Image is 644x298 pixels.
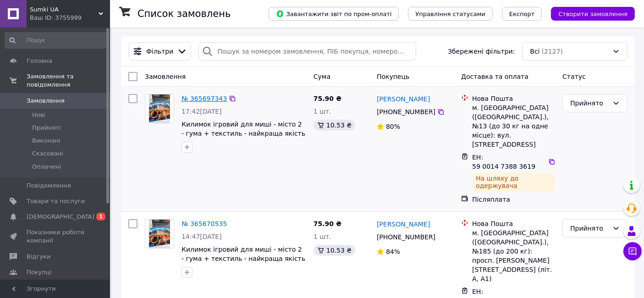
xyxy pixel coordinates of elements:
span: Фільтри [146,47,173,56]
span: Показники роботи компанії [27,228,85,245]
div: Нова Пошта [472,219,555,228]
a: Килимок ігровий для миші - місто 2 - гума + текстиль - найкраща якість - 24х19,5 см [182,246,305,271]
span: Доставка та оплата [461,73,528,80]
span: 1 шт. [314,108,331,115]
div: 10.53 ₴ [314,120,355,131]
span: Всі [530,47,539,56]
a: Фото товару [145,94,174,123]
div: Нова Пошта [472,94,555,103]
span: Sumki UA [30,6,99,14]
button: Експорт [502,7,542,21]
a: Створити замовлення [542,10,635,17]
div: 10.53 ₴ [314,245,355,256]
span: Замовлення та повідомлення [27,72,110,89]
a: № 365670535 [182,220,227,227]
span: 14:47[DATE] [182,233,222,240]
span: Товари та послуги [27,197,85,205]
div: Ваш ID: 3755999 [30,14,110,22]
span: Головна [27,57,52,65]
a: [PERSON_NAME] [377,220,430,229]
a: Килимок ігровий для миші - місто 2 - гума + текстиль - найкраща якість - 24х19,5 см [182,121,305,146]
div: м. [GEOGRAPHIC_DATA] ([GEOGRAPHIC_DATA].), №185 (до 200 кг): просп. [PERSON_NAME][STREET_ADDRESS]... [472,228,555,283]
button: Чат з покупцем [623,242,642,260]
span: 84% [386,248,400,255]
button: Завантажити звіт по пром-оплаті [269,7,399,21]
span: (2127) [542,48,563,55]
div: Прийнято [570,98,609,108]
span: 75.90 ₴ [314,220,341,227]
span: Cума [314,73,330,80]
div: м. [GEOGRAPHIC_DATA] ([GEOGRAPHIC_DATA].), №13 (до 30 кг на одне місце): вул. [STREET_ADDRESS] [472,103,555,149]
span: Покупець [377,73,409,80]
button: Управління статусами [408,7,493,21]
div: [PHONE_NUMBER] [375,105,437,118]
span: Виконані [32,137,61,145]
input: Пошук за номером замовлення, ПІБ покупця, номером телефону, Email, номером накладної [198,42,416,61]
span: Створити замовлення [558,11,627,17]
span: ЕН: 59 0014 7388 3619 [472,154,535,170]
span: Замовлення [27,97,65,105]
span: Відгуки [27,253,50,261]
img: Фото товару [149,94,171,123]
input: Пошук [5,32,108,49]
div: На шляху до одержувача [472,173,555,191]
span: Завантажити звіт по пром-оплаті [276,10,391,18]
span: 80% [386,123,400,130]
span: Збережені фільтри: [448,47,515,56]
span: Управління статусами [415,11,485,17]
span: Оплачені [32,163,61,171]
span: 75.90 ₴ [314,95,341,102]
a: № 365697343 [182,95,227,102]
a: Фото товару [145,219,174,248]
span: Нові [32,111,45,119]
h1: Список замовлень [138,8,231,19]
span: Замовлення [145,73,186,80]
span: Статус [562,73,586,80]
span: 1 [96,213,105,221]
div: [PHONE_NUMBER] [375,231,437,243]
span: Прийняті [32,124,61,132]
span: Покупці [27,268,51,276]
span: Експорт [509,11,535,17]
span: Повідомлення [27,182,71,190]
button: Створити замовлення [551,7,635,21]
a: [PERSON_NAME] [377,94,430,104]
span: 17:42[DATE] [182,108,222,115]
span: Скасовані [32,149,63,158]
div: Прийнято [570,223,609,233]
span: 1 шт. [314,233,331,240]
img: Фото товару [149,220,171,248]
span: [DEMOGRAPHIC_DATA] [27,213,94,221]
div: Післяплата [472,195,555,204]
